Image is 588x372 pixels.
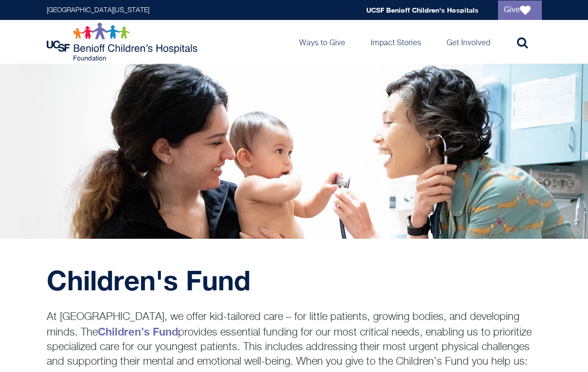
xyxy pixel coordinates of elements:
[291,20,353,64] a: Ways to Give
[366,6,479,14] a: UCSF Benioff Children's Hospitals
[47,22,200,61] img: Logo for UCSF Benioff Children's Hospitals Foundation
[47,7,149,14] a: [GEOGRAPHIC_DATA][US_STATE]
[498,0,542,20] a: Give
[47,310,542,369] p: At [GEOGRAPHIC_DATA], we offer kid-tailored care – for little patients, growing bodies, and devel...
[98,327,178,338] a: Children’s Fund
[98,325,178,338] strong: Children’s Fund
[363,20,429,64] a: Impact Stories
[47,264,250,296] strong: Children's Fund
[439,20,498,64] a: Get Involved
